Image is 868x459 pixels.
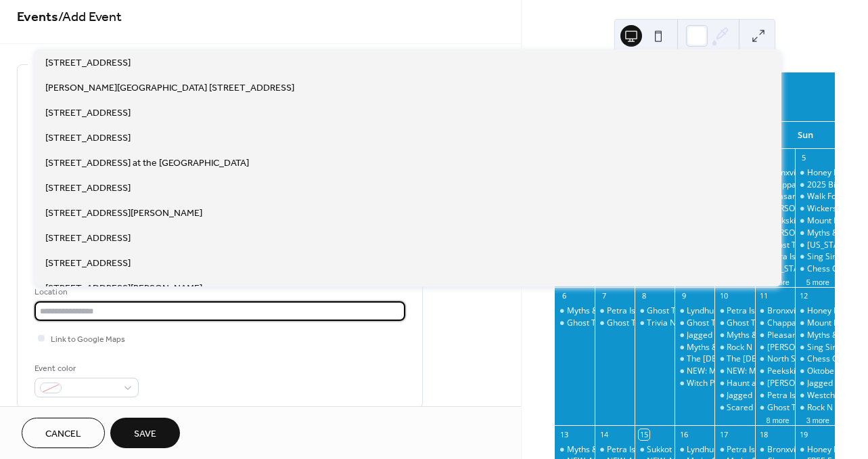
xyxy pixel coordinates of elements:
div: Lyndhurst Landscape Volunteering [675,305,714,317]
div: Jagged Little Pill at [GEOGRAPHIC_DATA] [687,330,839,341]
div: Wickers Creek Market: Antiques & Vintage Goods [795,203,835,215]
div: Petra Island Tours - Exclusive $50 discount code here [607,444,806,456]
div: Myths & Mysteries of The Octagon House [675,342,714,353]
div: Petra Island Tours - Exclusive $50 discount code here [595,444,635,456]
div: Petra Island Tours - Exclusive $50 discount code here [714,444,754,456]
div: 8 [639,291,649,301]
div: Peekskill Farmers Market [767,366,863,377]
div: Ghost Tours of The [GEOGRAPHIC_DATA] [567,318,723,329]
div: Ghost Tours of The [GEOGRAPHIC_DATA] [607,318,762,329]
div: NEW: Mystic Moon at Harvest Moon Orchard [714,366,754,377]
div: Jagged Little Pill at White Plains Performing Arts Center [675,330,714,341]
span: [PERSON_NAME][GEOGRAPHIC_DATA] [STREET_ADDRESS] [45,81,294,95]
div: Witch Please at the [GEOGRAPHIC_DATA] [687,378,842,389]
span: [STREET_ADDRESS][PERSON_NAME] [45,206,202,221]
span: Link to Google Maps [51,332,125,347]
div: 19 [799,429,809,439]
div: Lyndhurst Landscape Volunteering [687,305,817,317]
div: Myths & Mysteries of The Octagon House [714,330,754,341]
div: Chappaqua Farmers Market [755,318,795,329]
div: 14 [599,429,609,439]
div: Rock N Roll House Of Horrors In Sleepy Hollow [714,342,754,353]
div: Petra Island Tours - Exclusive $50 discount code here [755,390,795,401]
div: Peekskill Farmers Market [755,366,795,377]
div: Bronxville Farmers Market [755,305,795,317]
div: Sing Sing Kill Brewery Run Club [795,251,835,263]
span: [STREET_ADDRESS] [45,106,131,121]
div: The Lady in White An Immersive Octagon House Ghost Story [714,353,754,365]
div: Jagged Little Pill at White Plains Performing Arts Center [795,378,835,389]
div: Chess Club at Sing Sing Kill Brewery [795,263,835,275]
div: Walk For Wishes Halloween Celebration & Secret Westchester Club Event! [795,191,835,202]
div: Sing Sing Kill Brewery Run Club [795,342,835,353]
span: [STREET_ADDRESS][PERSON_NAME] [45,282,202,296]
div: Myths & Mysteries of The Octagon House [567,305,723,317]
div: 15 [639,429,649,439]
span: [STREET_ADDRESS] [45,232,131,246]
span: Cancel [45,427,81,441]
button: 5 more [801,276,835,287]
div: Ghost Tours of The Tarrytown Music Hall [755,402,795,414]
div: Ghost Tours of The Tarrytown Music Hall [595,318,635,329]
div: North Salem Farmers Market [755,353,795,365]
div: Myths & Mysteries of The Octagon House [555,305,595,317]
div: Ghost Tours of The [GEOGRAPHIC_DATA] [687,318,842,329]
div: 2025 Bicycle Sundays [795,179,835,191]
div: Haunt at [GEOGRAPHIC_DATA] [727,378,843,389]
div: Ghost Tours of The Tarrytown Music Hall [635,305,675,317]
div: Myths & Mysteries of The Octagon House [795,330,835,341]
div: Honey Bee Grove Flower Farm - Farmers Market [795,444,835,456]
div: Bronxville Farmers Market [767,444,867,456]
div: 16 [679,429,689,439]
a: Events [17,4,58,30]
div: Event color [35,362,136,376]
div: 7 [599,291,609,301]
span: Save [134,427,156,441]
div: Trivia Night at Sing Sing Kill Brewery [635,318,675,329]
div: Location [35,285,403,299]
div: John Jay Homestead Farm Market In Katonah [755,342,795,353]
div: 11 [759,291,769,301]
div: Witch Please at the Irvington Theatre [675,378,714,389]
span: [STREET_ADDRESS] [45,181,131,196]
div: Sukkot Fest! at Shames JCC [647,444,748,456]
div: Petra Island Tours - Exclusive $50 discount code here [714,305,754,317]
div: 18 [759,429,769,439]
button: Cancel [22,418,105,448]
div: 5 [799,153,809,163]
div: Sun [787,122,824,149]
div: 17 [718,429,729,439]
span: / Add Event [58,4,122,30]
div: Westchester Soccer Club Home Game -FC Naples at Westchester SC - Fan Appreciation Night [795,390,835,401]
div: Ghost Tours of The Tarrytown Music Hall [555,318,595,329]
div: Bronxville Farmers Market [755,444,795,456]
span: [STREET_ADDRESS] at the [GEOGRAPHIC_DATA] [45,156,249,171]
div: Ghost Tours of The Tarrytown Music Hall [714,318,754,329]
div: Myths & Mysteries of The Octagon House [555,444,595,456]
span: [STREET_ADDRESS] [45,257,131,271]
span: [STREET_ADDRESS] [45,56,131,70]
div: TASH Farmer's Market at Patriot's Park [755,378,795,389]
div: Ghost Tours of The Tarrytown Music Hall [675,318,714,329]
div: NEW: Mystic Moon at [GEOGRAPHIC_DATA] [687,366,850,377]
div: Scared by the Sound: Rye Playland [714,402,754,414]
div: Lyndhurst Landscape Volunteering [687,444,817,456]
button: 8 more [761,414,795,425]
div: Bronxville Farmers Market [767,305,867,317]
div: Honey Bee Grove Flower Farm - Farmers Market [795,305,835,317]
div: Trivia Night at Sing Sing Kill Brewery [647,318,783,329]
button: 3 more [801,414,835,425]
div: Jagged Little Pill at White Plains Performing Arts Center [714,390,754,401]
div: Myths & Mysteries of The Octagon House [567,444,723,456]
div: Petra Island Tours - Exclusive $50 discount code here [595,305,635,317]
button: Save [110,418,180,448]
div: Scared by the Sound: Rye Playland [727,402,855,414]
div: Pleasantville Farmers Market [755,330,795,341]
div: Lyndhurst Landscape Volunteering [675,444,714,456]
div: Chess Club at Sing Sing Kill Brewery [795,353,835,365]
div: Haunt at Wildcliff [714,378,754,389]
div: 6 [559,291,569,301]
div: Honey Bee Grove Flower Farm - Farmers Market [795,167,835,179]
div: 12 [799,291,809,301]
